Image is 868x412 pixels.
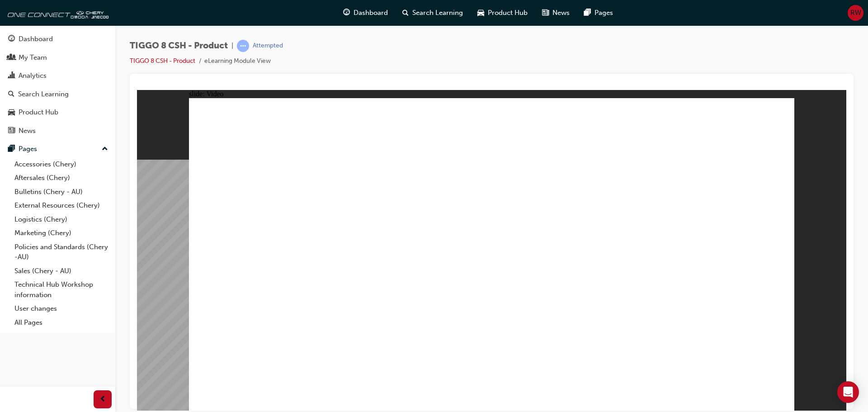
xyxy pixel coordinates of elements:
a: Sales (Chery - AU) [11,264,112,278]
span: guage-icon [343,7,350,19]
a: Policies and Standards (Chery -AU) [11,240,112,264]
span: search-icon [402,7,409,19]
span: car-icon [8,109,15,117]
div: Attempted [253,42,283,50]
span: news-icon [8,127,15,135]
div: News [19,126,36,136]
a: search-iconSearch Learning [395,4,470,22]
a: External Resources (Chery) [11,199,112,213]
span: News [552,8,570,18]
a: My Team [4,49,112,66]
button: Pages [4,141,112,157]
div: Open Intercom Messenger [837,381,859,403]
span: Pages [594,8,613,18]
button: RW [848,5,863,21]
span: up-icon [102,143,108,155]
div: Search Learning [18,89,69,99]
a: Product Hub [4,104,112,121]
a: pages-iconPages [577,4,620,22]
span: pages-icon [584,7,591,19]
span: | [231,41,233,51]
div: Dashboard [19,34,53,44]
span: RW [850,8,861,18]
span: Product Hub [488,8,528,18]
a: Aftersales (Chery) [11,171,112,185]
button: DashboardMy TeamAnalyticsSearch LearningProduct HubNews [4,29,112,141]
span: learningRecordVerb_ATTEMPT-icon [237,40,249,52]
div: Pages [19,144,37,154]
a: car-iconProduct Hub [470,4,535,22]
a: Dashboard [4,31,112,47]
span: pages-icon [8,145,15,153]
img: oneconnect [5,4,108,22]
a: Accessories (Chery) [11,157,112,171]
span: TIGGO 8 CSH - Product [130,41,228,51]
a: Search Learning [4,86,112,103]
a: Logistics (Chery) [11,213,112,227]
span: news-icon [542,7,549,19]
span: Dashboard [354,8,388,18]
div: Analytics [19,71,47,81]
a: User changes [11,302,112,316]
span: people-icon [8,54,15,62]
li: eLearning Module View [204,56,271,66]
a: Analytics [4,67,112,84]
span: search-icon [8,90,14,99]
div: Product Hub [19,107,58,118]
span: prev-icon [99,394,106,405]
a: guage-iconDashboard [336,4,395,22]
a: TIGGO 8 CSH - Product [130,57,195,65]
span: Search Learning [412,8,463,18]
a: Bulletins (Chery - AU) [11,185,112,199]
span: guage-icon [8,35,15,43]
span: car-icon [477,7,484,19]
a: News [4,123,112,139]
a: news-iconNews [535,4,577,22]
a: All Pages [11,316,112,330]
a: Marketing (Chery) [11,226,112,240]
div: My Team [19,52,47,63]
span: chart-icon [8,72,15,80]
a: Technical Hub Workshop information [11,278,112,302]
